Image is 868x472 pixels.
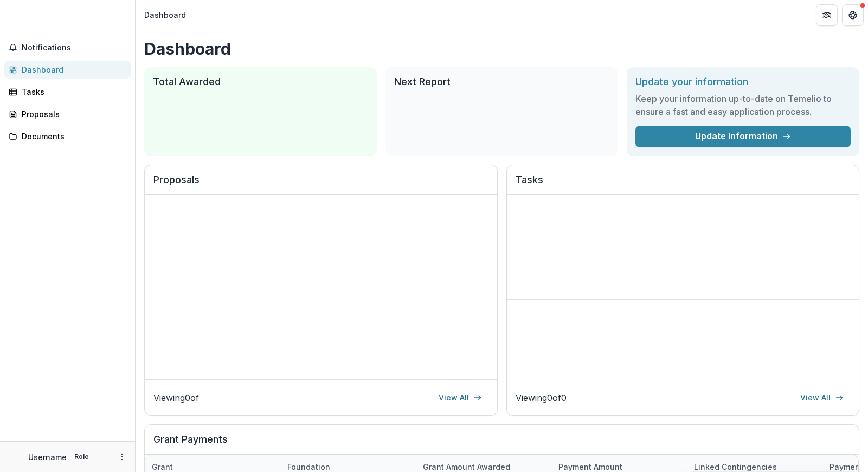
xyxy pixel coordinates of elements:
div: Proposals [22,108,122,120]
a: Documents [4,127,131,145]
div: Dashboard [22,64,122,75]
p: Role [71,452,92,462]
a: Tasks [4,83,131,101]
p: Username [28,451,67,463]
a: Dashboard [4,61,131,79]
a: Update Information [635,126,851,147]
div: Tasks [22,86,122,98]
h3: Keep your information up-to-date on Temelio to ensure a fast and easy application process. [635,92,851,118]
a: View All [432,389,488,406]
h2: Tasks [516,174,851,195]
button: Partners [816,4,838,26]
div: Dashboard [144,9,186,21]
h2: Grant Payments [153,434,850,454]
button: Get Help [842,4,864,26]
p: Viewing 0 of 0 [516,391,567,404]
p: Viewing 0 of [153,391,199,404]
h2: Next Report [394,76,609,88]
span: Notifications [22,43,126,53]
a: Proposals [4,105,131,123]
button: More [115,450,128,463]
a: View All [794,389,850,406]
div: Documents [22,131,122,142]
nav: breadcrumb [140,7,190,23]
h2: Update your information [635,76,851,88]
button: Notifications [4,39,131,56]
h2: Total Awarded [153,76,368,88]
h1: Dashboard [144,39,859,59]
h2: Proposals [153,174,488,195]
